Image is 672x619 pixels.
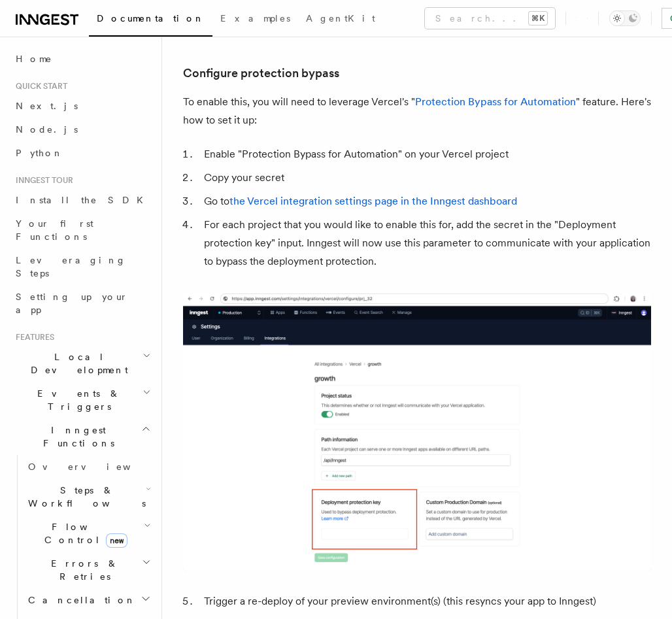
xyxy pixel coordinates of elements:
[229,195,517,207] a: the Vercel integration settings page in the Inngest dashboard
[23,515,154,552] button: Flow Controlnew
[16,218,93,242] span: Your first Functions
[200,169,651,187] li: Copy your secret
[16,255,126,278] span: Leveraging Steps
[10,285,154,322] a: Setting up your app
[10,382,154,418] button: Events & Triggers
[10,141,154,165] a: Python
[16,292,128,315] span: Setting up your app
[23,588,154,612] button: Cancellation
[10,212,154,248] a: Your first Functions
[16,124,78,135] span: Node.js
[10,345,154,382] button: Local Development
[23,478,154,515] button: Steps & Workflows
[23,557,142,583] span: Errors & Retries
[10,118,154,141] a: Node.js
[16,52,52,65] span: Home
[10,81,67,92] span: Quick start
[10,350,143,376] span: Local Development
[23,484,146,510] span: Steps & Workflows
[10,248,154,285] a: Leveraging Steps
[298,4,383,35] a: AgentKit
[183,292,651,571] img: A Vercel protection bypass secret added in the Inngest dashboard
[212,4,298,35] a: Examples
[10,94,154,118] a: Next.js
[200,592,651,611] li: Trigger a re-deploy of your preview environment(s) (this resyncs your app to Inngest)
[10,387,143,413] span: Events & Triggers
[183,93,651,129] p: To enable this, you will need to leverage Vercel's " " feature. Here's how to set it up:
[200,145,651,163] li: Enable "Protection Bypass for Automation" on your Vercel project
[10,418,154,455] button: Inngest Functions
[220,13,290,24] span: Examples
[10,47,154,71] a: Home
[306,13,375,24] span: AgentKit
[23,520,144,546] span: Flow Control
[529,12,547,25] kbd: ⌘K
[16,148,63,158] span: Python
[89,4,212,37] a: Documentation
[609,10,641,26] button: Toggle dark mode
[106,533,127,548] span: new
[10,188,154,212] a: Install the SDK
[183,64,339,82] a: Configure protection bypass
[23,455,154,478] a: Overview
[200,216,651,271] li: For each project that you would like to enable this for, add the secret in the "Deployment protec...
[10,424,141,450] span: Inngest Functions
[425,8,555,29] button: Search...⌘K
[23,594,136,607] span: Cancellation
[10,175,73,186] span: Inngest tour
[415,95,576,108] a: Protection Bypass for Automation
[97,13,205,24] span: Documentation
[16,195,151,205] span: Install the SDK
[10,332,54,343] span: Features
[16,101,78,111] span: Next.js
[28,461,163,472] span: Overview
[23,552,154,588] button: Errors & Retries
[200,192,651,210] li: Go to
